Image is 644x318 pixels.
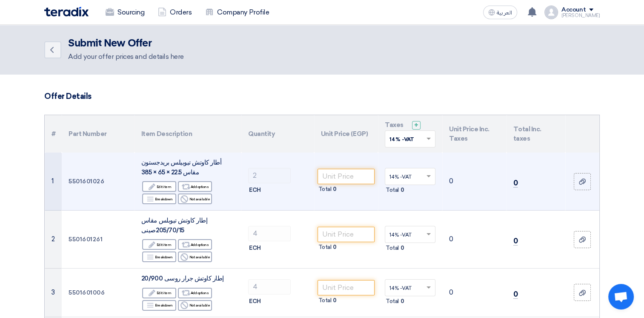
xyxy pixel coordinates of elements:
[99,3,151,22] a: Sourcing
[333,243,337,252] span: 0
[401,186,404,194] span: 0
[178,181,212,192] div: Add options
[45,211,62,269] td: 2
[248,226,291,241] input: RFQ_STEP1.ITEMS.2.AMOUNT_TITLE
[386,244,399,252] span: Total
[513,237,518,246] span: 0
[248,279,291,295] input: RFQ_STEP1.ITEMS.2.AMOUNT_TITLE
[141,275,224,282] span: إطار كاوتش جرار روسى 20/900
[198,3,276,22] a: Company Profile
[249,297,261,306] span: ECH
[249,186,261,194] span: ECH
[44,92,600,101] h3: Offer Details
[497,10,512,16] span: العربية
[68,38,184,49] h2: Submit New Offer
[178,300,212,311] div: Not available
[142,300,176,311] div: Breakdown
[142,181,176,192] div: Edit item
[442,153,507,211] td: 0
[318,169,375,184] input: Unit Price
[414,121,418,129] span: +
[68,52,184,62] div: Add your offer prices and details here
[62,211,135,269] td: 5501601261
[142,194,176,204] div: Breakdown
[135,115,241,153] th: Item Description
[142,239,176,250] div: Edit item
[386,186,399,194] span: Total
[401,244,404,252] span: 0
[318,185,332,194] span: Total
[45,269,62,317] td: 3
[141,159,222,176] span: أطار كاوتش تيوبيلس بريدجستون مقاس 22.5 × 65 × 385
[386,297,399,306] span: Total
[249,244,261,252] span: ECH
[318,243,332,252] span: Total
[318,296,332,305] span: Total
[248,168,291,183] input: RFQ_STEP1.ITEMS.2.AMOUNT_TITLE
[378,115,442,153] th: Taxes
[483,6,517,19] button: العربية
[62,153,135,211] td: 5501601026
[561,13,600,18] div: [PERSON_NAME]
[507,115,565,153] th: Total Inc. taxes
[151,3,198,22] a: Orders
[178,239,212,250] div: Add options
[45,153,62,211] td: 1
[318,227,375,242] input: Unit Price
[401,297,404,306] span: 0
[561,6,586,14] div: Account
[318,280,375,295] input: Unit Price
[142,252,176,262] div: Breakdown
[45,115,62,153] th: #
[544,6,558,19] img: profile_test.png
[385,168,435,185] ng-select: VAT
[385,226,435,243] ng-select: VAT
[178,288,212,298] div: Add options
[333,185,337,194] span: 0
[141,217,207,234] span: إطار كاوتش تيوبلس مقاس 205/70/15صينى
[608,284,634,309] div: Open chat
[385,279,435,296] ng-select: VAT
[442,269,507,317] td: 0
[62,115,135,153] th: Part Number
[178,194,212,204] div: Not available
[241,115,314,153] th: Quantity
[142,288,176,298] div: Edit item
[44,7,89,17] img: Teradix logo
[442,115,507,153] th: Unit Price Inc. Taxes
[513,179,518,188] span: 0
[314,115,378,153] th: Unit Price (EGP)
[442,211,507,269] td: 0
[62,269,135,317] td: 5501601006
[513,290,518,299] span: 0
[178,252,212,262] div: Not available
[333,296,337,305] span: 0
